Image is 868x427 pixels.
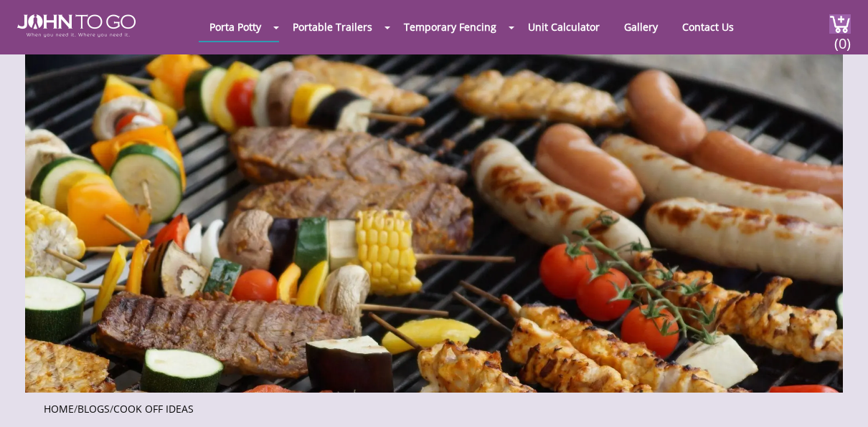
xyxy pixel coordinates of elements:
a: Cook Off Ideas [113,402,194,416]
span: (0) [834,22,852,53]
ul: / / [44,398,824,416]
a: Portable Trailers [282,13,383,41]
a: Blogs [77,402,110,416]
a: Temporary Fencing [393,13,507,41]
a: Home [44,402,74,416]
img: cart a [829,14,851,34]
img: JOHN to go [17,14,136,37]
a: Porta Potty [199,13,272,41]
a: Gallery [613,13,669,41]
a: Contact Us [671,13,745,41]
a: Unit Calculator [517,13,610,41]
